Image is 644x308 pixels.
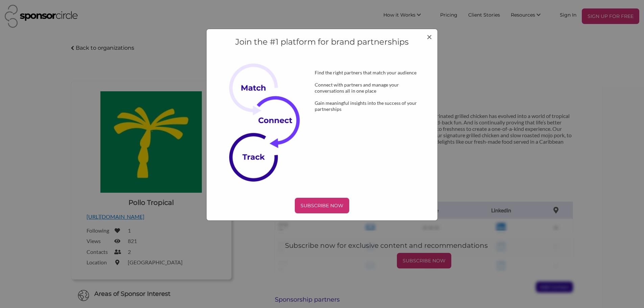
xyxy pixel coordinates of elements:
[427,31,432,42] span: ×
[213,36,430,48] h4: Join the #1 platform for brand partnerships
[304,100,431,112] div: Gain meaningful insights into the success of your partnerships
[304,82,431,94] div: Connect with partners and manage your conversations all in one place
[297,200,347,211] p: SUBSCRIBE NOW
[213,198,430,213] a: SUBSCRIBE NOW
[229,64,310,182] img: Subscribe Now Image
[427,32,432,41] button: Close modal
[304,70,431,76] div: Find the right partners that match your audience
